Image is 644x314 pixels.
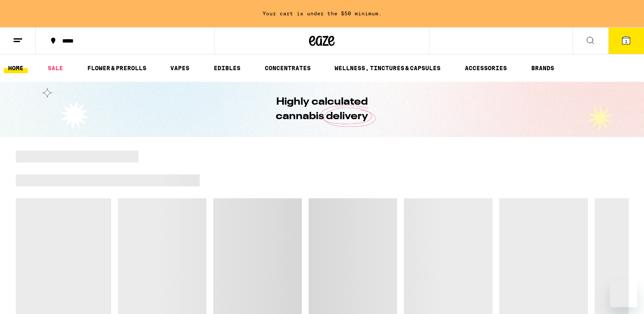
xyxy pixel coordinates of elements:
[252,95,392,124] h1: Highly calculated cannabis delivery
[625,39,627,44] span: 1
[43,63,67,73] a: SALE
[166,63,194,73] a: VAPES
[610,280,637,307] iframe: Button to launch messaging window
[4,63,28,73] a: HOME
[209,63,245,73] a: EDIBLES
[330,63,445,73] a: WELLNESS, TINCTURES & CAPSULES
[260,63,315,73] a: CONCENTRATES
[83,63,151,73] a: FLOWER & PREROLLS
[527,63,558,73] a: BRANDS
[608,28,644,54] button: 1
[461,63,511,73] a: ACCESSORIES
